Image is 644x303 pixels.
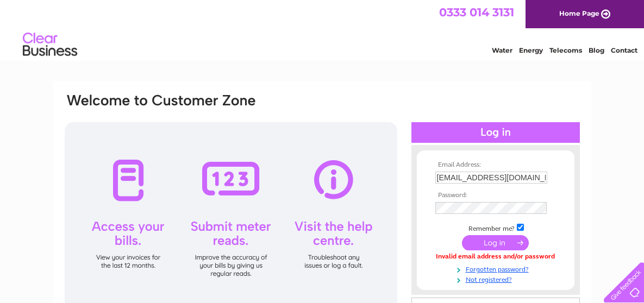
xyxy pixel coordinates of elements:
[439,5,514,19] a: 0333 014 3131
[549,46,582,54] a: Telecoms
[66,6,579,53] div: Clear Business is a trading name of Verastar Limited (registered in [GEOGRAPHIC_DATA] No. 3667643...
[462,235,529,250] input: Submit
[22,28,78,61] img: logo.png
[435,263,559,274] a: Forgotten password?
[433,222,559,233] td: Remember me?
[433,192,559,199] th: Password:
[589,46,604,54] a: Blog
[435,274,559,284] a: Not registered?
[492,46,512,54] a: Water
[435,253,556,261] div: Invalid email address and/or password
[611,46,637,54] a: Contact
[433,161,559,169] th: Email Address:
[519,46,543,54] a: Energy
